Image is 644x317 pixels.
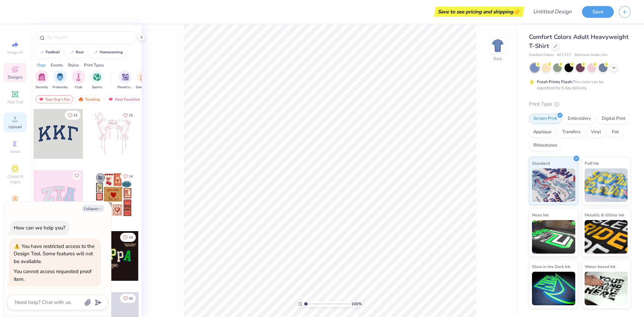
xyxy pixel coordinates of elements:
div: Your Org's Fav [36,95,73,103]
span: Greek [10,149,20,154]
div: How can we help you? [14,224,65,231]
div: Print Types [84,62,104,68]
img: Parent's Weekend Image [121,73,129,81]
strong: Fresh Prints Flash: [537,79,573,85]
span: 33 [73,114,77,117]
div: Print Type [529,100,631,108]
img: most_fav.gif [39,97,44,102]
span: Designs [8,74,22,80]
button: Like [120,172,136,181]
button: homecoming [89,47,126,57]
div: Applique [529,127,556,137]
img: Sports Image [93,73,101,81]
div: Transfers [558,127,585,137]
button: Like [120,111,136,120]
span: 14 [129,175,133,178]
img: trend_line.gif [39,50,44,54]
img: trend_line.gif [69,50,74,54]
img: Standard [532,168,575,202]
span: Sorority [36,85,48,90]
img: Metallic & Glitter Ink [585,220,628,254]
span: Sports [92,85,102,90]
button: Collapse [82,205,104,212]
button: filter button [35,70,48,90]
span: Add Text [7,99,23,105]
div: Orgs [37,62,46,68]
span: Comfort Colors Adult Heavyweight T-Shirt [529,33,629,50]
div: Trending [75,95,103,103]
img: most_fav.gif [108,97,113,102]
span: Club [75,85,82,90]
div: Styles [68,62,79,68]
div: bear [76,50,84,54]
span: Standard [532,160,550,167]
span: Water based Ink [585,263,615,270]
span: 14 [129,236,133,239]
span: 100 % [351,301,362,307]
img: Game Day Image [140,73,148,81]
div: filter for Club [72,70,85,90]
div: You cannot access requested proof item. [14,268,92,282]
button: Like [120,233,136,242]
button: Like [65,111,80,120]
img: Puff Ink [585,168,628,202]
div: Digital Print [597,114,630,124]
div: Foil [607,127,623,137]
span: 👉 [513,7,521,15]
span: 15 [129,114,133,117]
img: Sorority Image [38,73,46,81]
img: trending.gif [78,97,84,102]
div: Back [493,56,502,62]
div: filter for Sports [90,70,104,90]
input: Try "Alpha" [46,34,132,41]
div: Embroidery [563,114,595,124]
img: Neon Ink [532,220,575,254]
button: bear [65,47,87,57]
span: Game Day [136,85,151,90]
span: Metallic & Glitter Ink [585,211,624,218]
span: Image AI [7,50,23,55]
span: Parent's Weekend [117,85,133,90]
button: Like [73,172,81,180]
div: Events [51,62,63,68]
span: # C1717 [557,52,571,58]
img: Back [491,39,504,52]
button: filter button [117,70,133,90]
img: Glow in the Dark Ink [532,272,575,305]
img: Club Image [75,73,82,81]
div: filter for Game Day [136,70,151,90]
button: filter button [53,70,68,90]
span: Puff Ink [585,160,599,167]
span: Upload [8,124,22,129]
span: Comfort Colors [529,52,554,58]
img: trend_line.gif [93,50,98,54]
span: Neon Ink [532,211,548,218]
div: homecoming [100,50,123,54]
div: Save to see pricing and shipping [436,7,523,17]
div: You have restricted access to the Design Tool. Some features will not be available. [14,243,95,265]
div: filter for Sorority [35,70,48,90]
div: filter for Parent's Weekend [117,70,133,90]
div: football [46,50,60,54]
div: filter for Fraternity [53,70,68,90]
button: Save [582,6,614,18]
button: football [35,47,63,57]
div: Screen Print [529,114,561,124]
button: filter button [90,70,104,90]
span: Minimum Order: 24 + [575,52,608,58]
input: Untitled Design [528,5,577,18]
span: 45 [129,297,133,300]
span: Glow in the Dark Ink [532,263,570,270]
div: Rhinestones [529,141,561,151]
div: This color can be expedited for 5 day delivery. [537,79,620,91]
div: Vinyl [587,127,605,137]
div: Most Favorited [105,95,143,103]
img: Water based Ink [585,272,628,305]
button: filter button [72,70,85,90]
button: filter button [136,70,151,90]
button: Like [120,294,136,303]
img: Fraternity Image [56,73,64,81]
span: Fraternity [53,85,68,90]
span: Clipart & logos [3,174,27,184]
